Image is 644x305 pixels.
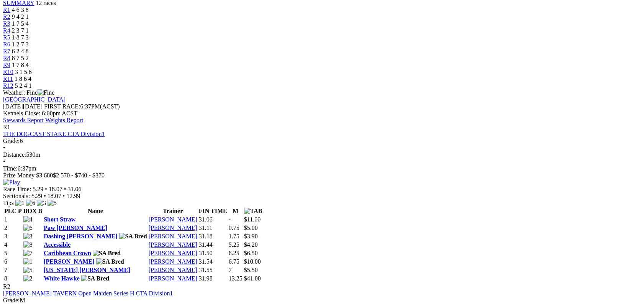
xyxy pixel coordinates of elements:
[26,200,35,207] img: 6
[15,69,32,75] span: 3 1 5 6
[15,75,31,82] span: 1 8 6 4
[12,34,29,41] span: 1 8 7 3
[149,241,197,248] a: [PERSON_NAME]
[244,216,261,223] span: $11.00
[37,200,46,207] img: 3
[229,241,239,248] text: 5.25
[3,165,641,172] div: 6:37pm
[23,275,33,282] img: 2
[23,225,33,231] img: 6
[3,69,13,75] a: R10
[149,267,197,273] a: [PERSON_NAME]
[3,96,66,103] a: [GEOGRAPHIC_DATA]
[68,186,82,192] span: 31.06
[38,208,42,214] span: B
[12,20,29,27] span: 1 7 5 4
[228,207,243,215] th: M
[3,34,10,41] a: R5
[3,20,10,27] a: R3
[48,200,57,207] img: 5
[18,208,22,214] span: P
[244,233,258,239] span: $3.90
[149,216,197,223] a: [PERSON_NAME]
[3,297,20,303] span: Grade:
[198,241,228,249] td: 31.44
[64,186,66,192] span: •
[3,290,173,297] a: [PERSON_NAME] TAVERN Open Maiden Series H CTA Division1
[3,124,10,130] span: R1
[63,193,65,199] span: •
[23,233,33,240] img: 3
[3,103,43,110] span: [DATE]
[4,233,22,240] td: 3
[44,250,91,256] a: Caribbean Crown
[3,82,13,89] a: R12
[229,233,239,239] text: 1.75
[3,193,30,199] span: Sectionals:
[43,207,147,215] th: Name
[96,258,124,265] img: SA Bred
[3,172,641,179] div: Prize Money $3,680
[12,13,29,20] span: 9 4 2 1
[23,241,33,248] img: 8
[4,208,16,214] span: PLC
[149,250,197,256] a: [PERSON_NAME]
[4,241,22,249] td: 4
[3,179,20,186] img: Play
[23,250,33,257] img: 7
[198,207,228,215] th: FIN TIME
[45,117,84,123] a: Weights Report
[4,224,22,232] td: 2
[3,7,10,13] span: R1
[244,267,258,273] span: $5.50
[148,207,198,215] th: Trainer
[3,117,44,123] a: Stewards Report
[15,82,32,89] span: 5 2 4 1
[38,89,54,96] img: Fine
[3,48,10,54] span: R7
[45,186,47,192] span: •
[3,13,10,20] a: R2
[12,48,29,54] span: 6 2 4 8
[44,103,120,110] span: 6:37PM(ACST)
[229,216,231,223] text: -
[33,186,43,192] span: 5.29
[44,216,75,223] a: Short Straw
[3,55,10,61] a: R8
[44,193,46,199] span: •
[244,258,261,265] span: $10.00
[44,233,117,239] a: Dashing [PERSON_NAME]
[3,41,10,48] a: R6
[49,186,62,192] span: 18.07
[244,275,261,282] span: $41.00
[3,103,23,110] span: [DATE]
[4,275,22,282] td: 8
[15,200,25,207] img: 1
[3,27,10,34] a: R4
[244,208,262,215] img: TAB
[3,165,18,172] span: Time:
[31,193,42,199] span: 5.29
[198,249,228,257] td: 31.50
[44,275,80,282] a: White Hawke
[149,233,197,239] a: [PERSON_NAME]
[12,55,29,61] span: 8 7 5 2
[149,275,197,282] a: [PERSON_NAME]
[149,258,197,265] a: [PERSON_NAME]
[4,266,22,274] td: 7
[198,216,228,223] td: 31.06
[3,158,5,165] span: •
[3,186,31,192] span: Race Time:
[12,27,29,34] span: 2 3 7 1
[12,62,29,68] span: 1 7 8 4
[12,41,29,48] span: 1 2 7 3
[3,151,641,158] div: 530m
[4,258,22,266] td: 6
[229,258,239,265] text: 6.75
